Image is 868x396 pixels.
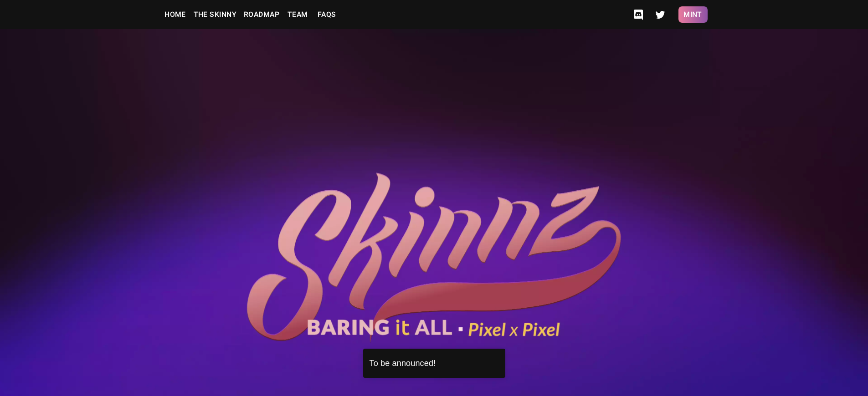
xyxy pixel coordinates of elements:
[240,5,283,24] a: Roadmap
[678,6,708,23] button: Mint
[190,5,241,24] a: The Skinny
[283,5,312,24] a: Team
[161,5,190,24] a: Home
[312,5,341,24] a: FAQs
[370,357,499,370] div: To be announced!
